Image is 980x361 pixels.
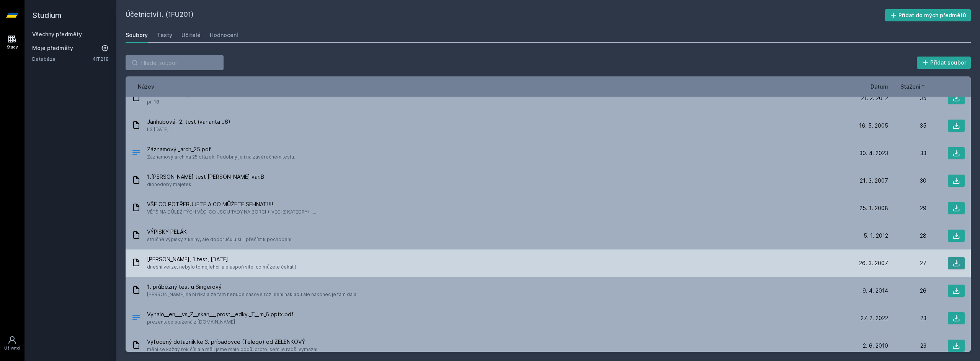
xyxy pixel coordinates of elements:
[157,28,172,43] a: Testy
[147,173,264,181] span: 1.[PERSON_NAME] test [PERSON_NAME] var.B
[157,31,172,39] div: Testy
[863,342,888,350] span: 2. 6. 2010
[860,177,888,185] span: 21. 3. 2007
[181,28,201,43] a: Učitelé
[147,338,320,346] span: Vyfocený dotazník ke 3. případovce (Teleqo) od ZELENKOVÝ
[888,177,926,185] div: 30
[4,345,20,351] div: Uživatel
[147,346,320,353] span: mění se každý rok čísla a měli jsme málo bodů, proto jsem je radši vymazal..
[147,146,295,153] span: Záznamový _arch_25.pdf
[888,287,926,295] div: 26
[147,126,230,133] span: LS [DATE]
[147,256,296,263] span: [PERSON_NAME], 1.test, [DATE]
[900,83,920,91] span: Stažení
[888,94,926,102] div: 35
[859,149,888,157] span: 30. 4. 2023
[147,311,294,318] span: Vynalo__en___vs_Z__skan___prost__edky._T__m_6.pptx.pdf
[7,44,18,50] div: Study
[147,98,255,106] span: př. 18
[859,122,888,130] span: 16. 5. 2005
[861,94,888,102] span: 21. 2. 2012
[138,83,154,91] button: Název
[126,31,148,39] div: Soubory
[93,56,109,62] a: 4IT218
[147,153,295,161] span: Záznamový arch na 25 otázek. Podobný je i na závěrečném testu.
[32,44,73,52] span: Moje předměty
[181,31,201,39] div: Učitelé
[917,57,971,69] button: Přidat soubor
[885,9,971,21] button: Přidat do mých předmětů
[888,314,926,322] div: 23
[888,204,926,212] div: 29
[147,228,291,236] span: VÝPISKY PELÁK
[871,83,888,91] button: Datum
[888,149,926,157] div: 33
[888,122,926,130] div: 35
[861,314,888,322] span: 27. 2. 2022
[147,208,316,216] span: VĚTŠINA DŮLEŽITÝCH VĚCÍ CO JSOU TADY NA BORCI + VECI Z KATEDRY+ ....
[126,55,224,70] input: Hledej soubor
[147,201,316,208] span: VŠE CO POTŘEBUJETE A CO MŮŽETE SEHNAT!!!!
[132,313,141,324] div: PDF
[147,283,356,291] span: 1. průběžný test u Singerový
[864,232,888,240] span: 5. 1. 2012
[147,318,294,326] span: prezentace stažená z [DOMAIN_NAME]
[2,31,23,54] a: Study
[862,287,888,295] span: 9. 4. 2014
[132,148,141,159] div: PDF
[147,291,356,298] span: [PERSON_NAME] na ni rikala ze tam nebude casove rozliseni nakladu ale nakonec je tam dala
[210,28,238,43] a: Hodnocení
[32,31,82,37] a: Všechny předměty
[888,232,926,240] div: 28
[147,118,230,126] span: Janhubová- 2. test (varianta J6)
[859,204,888,212] span: 25. 1. 2008
[147,181,264,188] span: dlohodoby majetek
[859,259,888,267] span: 26. 3. 2007
[126,9,885,21] h2: Účetnictví I. (1FU201)
[210,31,238,39] div: Hodnocení
[900,83,926,91] button: Stažení
[888,259,926,267] div: 27
[147,263,296,271] span: dnešní verze, nebylo to nejlehčí, ale aspoň víte, co můžete čekat:)
[888,342,926,350] div: 23
[2,332,23,355] a: Uživatel
[126,28,148,43] a: Soubory
[32,55,93,63] a: Databáze
[147,236,291,243] span: stručné výpisky z knihy, ale doporučuju si ji přečíst k pochopení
